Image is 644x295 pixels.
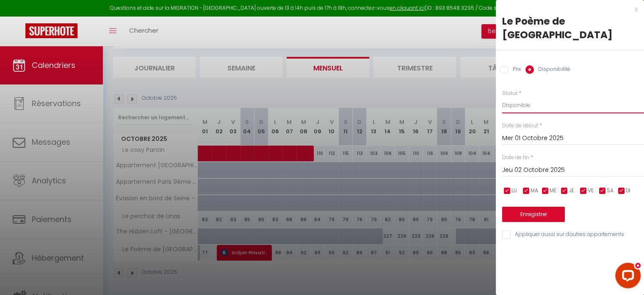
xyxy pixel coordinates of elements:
[626,187,630,195] span: DI
[502,207,565,222] button: Enregistrer
[511,187,517,195] span: LU
[502,122,538,130] label: Date de début
[502,14,638,42] div: Le Poème de [GEOGRAPHIC_DATA]
[531,187,538,195] span: MA
[608,259,644,295] iframe: LiveChat chat widget
[496,4,638,14] div: x
[502,154,529,162] label: Date de fin
[607,187,614,195] span: SA
[534,65,570,75] label: Disponibilité
[569,187,574,195] span: JE
[509,65,521,75] label: Prix
[550,187,556,195] span: ME
[502,90,517,98] label: Statut
[588,187,594,195] span: VE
